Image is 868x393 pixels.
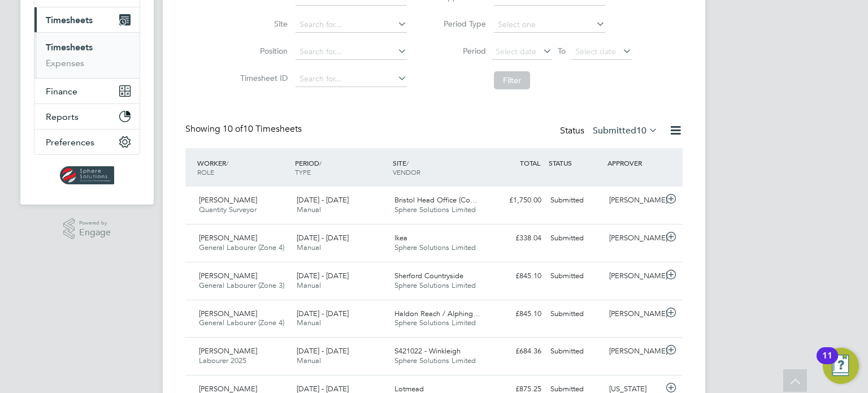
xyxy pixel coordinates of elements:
span: General Labourer (Zone 4) [199,318,284,327]
label: Position [237,46,288,56]
span: S421022 - Winkleigh [394,346,461,356]
div: APPROVER [605,153,663,173]
span: Select date [496,46,536,57]
div: [PERSON_NAME] [605,305,663,323]
div: Timesheets [34,32,140,78]
div: Submitted [546,305,605,323]
span: 10 [636,125,646,136]
span: 10 Timesheets [223,123,302,135]
img: spheresolutions-logo-retina.png [60,166,115,184]
span: Labourer 2025 [199,356,246,365]
div: SITE [390,153,488,182]
div: Submitted [546,229,605,248]
span: Bristol Head Office (Co… [394,195,478,205]
span: [DATE] - [DATE] [297,195,349,205]
span: [DATE] - [DATE] [297,346,349,356]
a: Timesheets [46,42,93,53]
button: Filter [494,71,530,89]
div: [PERSON_NAME] [605,267,663,286]
span: [PERSON_NAME] [199,271,257,280]
div: Showing [185,123,304,135]
input: Search for... [296,17,407,33]
a: Expenses [46,58,84,68]
button: Reports [34,104,140,129]
button: Finance [34,79,140,103]
span: Sherford Countryside [394,271,463,280]
div: Submitted [546,342,605,361]
div: [PERSON_NAME] [605,342,663,361]
span: Timesheets [46,15,93,25]
span: [DATE] - [DATE] [297,309,349,318]
span: Reports [46,111,79,122]
span: [PERSON_NAME] [199,346,257,356]
span: Sphere Solutions Limited [394,280,476,290]
span: Manual [297,356,321,365]
label: Submitted [593,125,658,136]
span: [DATE] - [DATE] [297,271,349,280]
div: £684.36 [487,342,546,361]
label: Site [237,19,288,29]
button: Open Resource Center, 11 new notifications [823,348,859,384]
span: Haldon Reach / Alphing… [394,309,480,318]
input: Search for... [296,71,407,87]
span: / [226,158,228,167]
span: [DATE] - [DATE] [297,233,349,243]
div: £845.10 [487,267,546,286]
input: Select one [494,17,605,33]
div: Submitted [546,267,605,286]
a: Go to home page [34,166,140,184]
div: WORKER [194,153,292,182]
span: TYPE [295,167,311,176]
span: To [554,44,569,58]
span: Select date [575,46,616,57]
span: / [319,158,322,167]
label: Period Type [435,19,486,29]
div: [PERSON_NAME] [605,229,663,248]
div: Submitted [546,191,605,210]
div: STATUS [546,153,605,173]
span: Ikea [394,233,407,243]
span: Sphere Solutions Limited [394,356,476,365]
label: Period [435,46,486,56]
span: Manual [297,318,321,327]
label: Timesheet ID [237,73,288,83]
div: £338.04 [487,229,546,248]
div: PERIOD [292,153,390,182]
button: Timesheets [34,7,140,32]
span: Sphere Solutions Limited [394,243,476,252]
span: VENDOR [393,167,420,176]
span: [PERSON_NAME] [199,309,257,318]
div: £1,750.00 [487,191,546,210]
span: Manual [297,280,321,290]
span: Engage [79,228,111,237]
span: Finance [46,86,77,97]
span: Powered by [79,218,111,228]
div: £845.10 [487,305,546,323]
span: Manual [297,205,321,214]
span: Preferences [46,137,94,148]
span: [PERSON_NAME] [199,195,257,205]
span: ROLE [197,167,214,176]
a: Powered byEngage [63,218,111,240]
span: Sphere Solutions Limited [394,318,476,327]
div: [PERSON_NAME] [605,191,663,210]
span: 10 of [223,123,243,135]
span: Quantity Surveyor [199,205,257,214]
span: General Labourer (Zone 4) [199,243,284,252]
input: Search for... [296,44,407,60]
span: [PERSON_NAME] [199,233,257,243]
div: Status [560,123,660,139]
span: Sphere Solutions Limited [394,205,476,214]
span: General Labourer (Zone 3) [199,280,284,290]
button: Preferences [34,129,140,154]
span: / [406,158,409,167]
div: 11 [822,356,832,370]
span: TOTAL [520,158,540,167]
span: Manual [297,243,321,252]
